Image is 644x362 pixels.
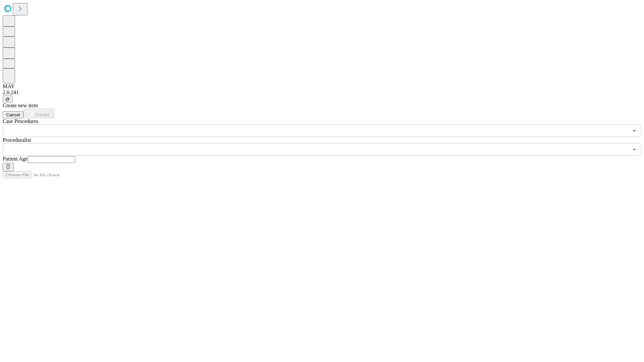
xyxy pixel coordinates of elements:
[35,112,49,117] span: Predict
[3,89,641,96] div: 2.0.241
[3,103,38,108] span: Create new item
[3,118,38,124] span: Scheduled Procedure
[5,97,10,102] span: @
[3,83,641,89] div: MAY
[3,111,23,118] button: Cancel
[6,112,20,117] span: Cancel
[3,137,31,143] span: Proceduralist
[3,156,28,162] span: Patient Age
[3,96,13,103] button: @
[630,145,639,154] button: Open
[23,109,54,118] button: Predict
[630,126,639,135] button: Open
